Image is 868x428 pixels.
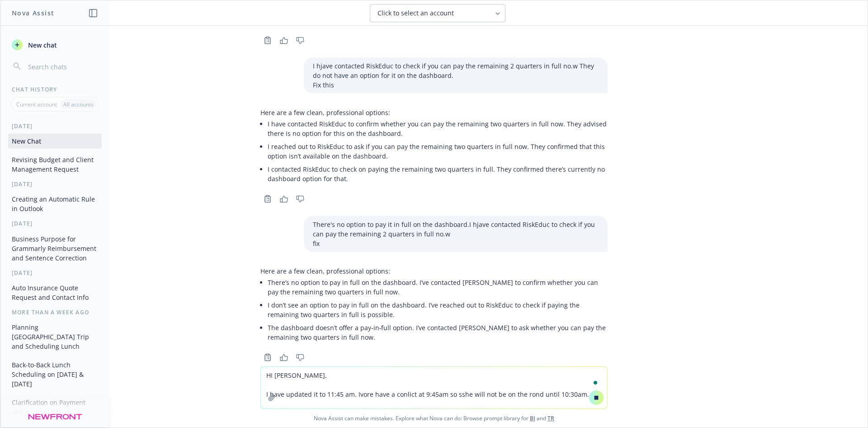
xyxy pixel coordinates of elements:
[293,351,307,364] button: Thumbs down
[1,180,109,188] div: [DATE]
[4,409,864,428] span: Nova Assist can make mistakes. Explore what Nova can do: Browse prompt library for and
[1,122,109,130] div: [DATE]
[1,220,109,227] div: [DATE]
[268,298,608,321] li: I don’t see an option to pay in full on the dashboard. I’ve reached out to RiskEduc to check if p...
[8,320,102,354] button: Planning [GEOGRAPHIC_DATA] Trip and Scheduling Lunch
[8,231,102,265] button: Business Purpose for Grammarly Reimbursement and Sentence Correction
[530,414,535,422] a: BI
[1,308,109,316] div: More than a week ago
[370,4,505,22] button: Click to select an account
[264,36,272,44] svg: Copy to clipboard
[8,395,102,419] button: Clarification on Payment and Account Setup
[268,119,608,138] p: I have contacted RiskEduc to confirm whether you can pay the remaining two quarters in full now. ...
[313,80,599,90] p: Fix this
[260,108,608,117] p: Here are a few clean, professional options:
[293,192,307,205] button: Thumbs down
[26,40,57,50] span: New chat
[26,60,98,73] input: Search chats
[268,321,608,344] li: The dashboard doesn’t offer a pay‑in‑full option. I’ve contacted [PERSON_NAME] to ask whether you...
[8,37,102,53] button: New chat
[313,61,599,80] p: I hjave contacted RiskEduc to check if you can pay the remaining 2 quarters in full no.w They do ...
[293,34,307,47] button: Thumbs down
[8,134,102,149] button: New Chat
[313,220,599,239] p: There's no option to pay it in full on the dashboard.I hjave contacted RiskEduc to check if you c...
[260,266,608,276] p: Here are a few clean, professional options:
[1,269,109,277] div: [DATE]
[16,101,57,108] p: Current account
[63,101,94,108] p: All accounts
[8,357,102,391] button: Back-to-Back Lunch Scheduling on [DATE] & [DATE]
[547,414,554,422] a: TR
[264,353,272,361] svg: Copy to clipboard
[8,280,102,305] button: Auto Insurance Quote Request and Contact Info
[8,192,102,216] button: Creating an Automatic Rule in Outlook
[1,86,109,93] div: Chat History
[8,152,102,177] button: Revising Budget and Client Management Request
[268,142,608,161] p: I reached out to RiskEduc to ask if you can pay the remaining two quarters in full now. They conf...
[261,367,607,409] textarea: To enrich screen reader interactions, please activate Accessibility in Grammarly extension settings
[268,276,608,298] li: There’s no option to pay in full on the dashboard. I’ve contacted [PERSON_NAME] to confirm whethe...
[377,9,454,18] span: Click to select an account
[12,8,54,18] h1: Nova Assist
[313,239,599,248] p: fix
[268,164,608,183] p: I contacted RiskEduc to check on paying the remaining two quarters in full. They confirmed there’...
[264,195,272,203] svg: Copy to clipboard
